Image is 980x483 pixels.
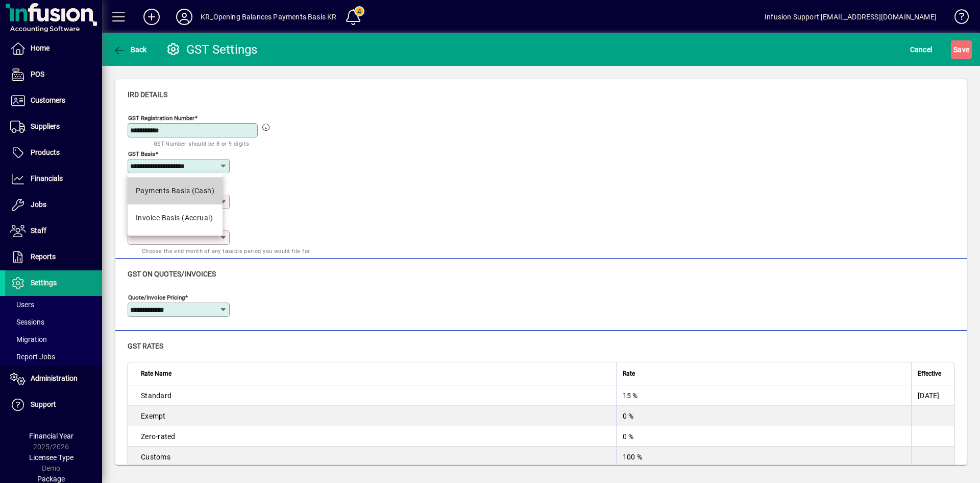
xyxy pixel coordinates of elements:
[128,177,223,204] mat-option: Payments Basis (Cash)
[141,368,171,379] span: Rate Name
[623,390,905,401] div: 15 %
[128,204,223,232] mat-option: Invoice Basis (Accrual)
[5,192,102,218] a: Jobs
[31,122,60,130] span: Suppliers
[5,331,102,348] a: Migration
[5,36,102,61] a: Home
[5,392,102,418] a: Support
[31,226,46,235] span: Staff
[141,390,610,401] div: Standard
[10,335,47,343] span: Migration
[10,353,55,361] span: Report Jobs
[31,96,65,104] span: Customers
[5,348,102,365] a: Report Jobs
[166,41,258,58] div: GST Settings
[10,301,34,309] span: Users
[141,452,610,462] div: Customs
[5,218,102,244] a: Staff
[5,114,102,140] a: Suppliers
[5,366,102,392] a: Administration
[141,411,610,421] div: Exempt
[5,296,102,313] a: Users
[29,432,73,440] span: Financial Year
[918,392,940,400] span: [DATE]
[623,368,635,379] span: Rate
[623,411,905,421] div: 0 %
[128,270,216,278] span: GST on quotes/invoices
[765,9,937,25] div: Infusion Support [EMAIL_ADDRESS][DOMAIN_NAME]
[31,200,46,209] span: Jobs
[136,186,214,196] div: Payments Basis (Cash)
[102,40,158,59] app-page-header-button: Back
[5,313,102,331] a: Sessions
[953,45,958,54] span: S
[201,9,336,25] div: KR_Opening Balances Payments Basis KR
[951,40,972,59] button: Save
[910,41,933,58] span: Cancel
[128,114,194,122] mat-label: GST Registration Number
[141,431,610,442] div: Zero-rated
[135,8,168,26] button: Add
[5,88,102,113] a: Customers
[623,431,905,442] div: 0 %
[947,2,967,35] a: Knowledge Base
[31,174,63,182] span: Financials
[623,452,905,462] div: 100 %
[953,41,969,58] span: ave
[31,400,56,408] span: Support
[10,318,44,326] span: Sessions
[128,150,155,157] mat-label: GST Basis
[31,148,60,156] span: Products
[142,245,311,257] mat-hint: Choose the end month of any taxable period you would file for.
[128,90,167,99] span: IRD details
[5,244,102,270] a: Reports
[908,40,935,59] button: Cancel
[918,368,941,379] span: Effective
[168,8,201,26] button: Profile
[113,45,147,54] span: Back
[37,475,65,483] span: Package
[29,453,73,462] span: Licensee Type
[31,374,78,382] span: Administration
[136,213,213,223] div: Invoice Basis (Accrual)
[154,137,250,149] mat-hint: GST Number should be 8 or 9 digits
[5,166,102,192] a: Financials
[110,40,150,59] button: Back
[5,140,102,166] a: Products
[31,252,56,261] span: Reports
[262,124,271,131] i: GST Number formatted as per standards. Check if this is correct
[5,62,102,87] a: POS
[31,44,50,52] span: Home
[128,294,185,301] mat-label: Quote/Invoice pricing
[31,279,57,287] span: Settings
[31,70,44,78] span: POS
[128,342,163,350] span: GST rates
